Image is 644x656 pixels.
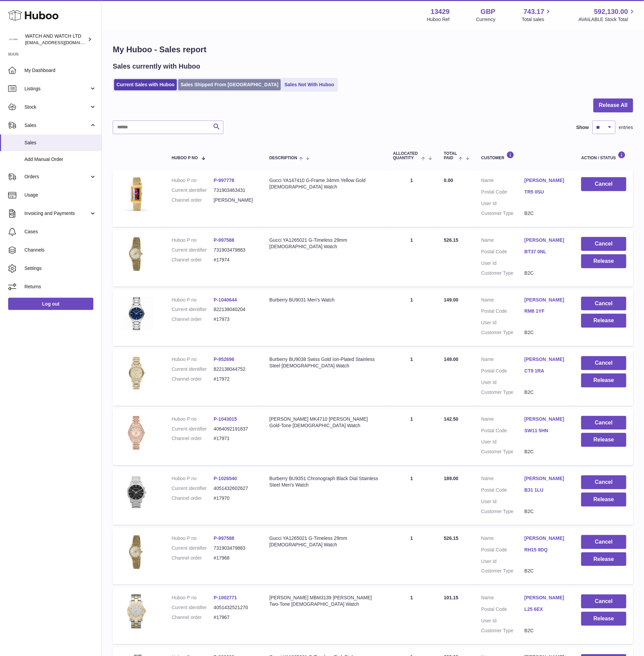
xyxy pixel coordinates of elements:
div: Customer [481,151,568,160]
td: 1 [386,469,437,525]
span: AVAILABLE Stock Total [578,16,636,23]
span: ALLOCATED Quantity [393,151,420,160]
div: WATCH AND WATCH LTD [25,33,86,46]
td: 1 [386,588,437,644]
dt: Channel order [172,376,214,382]
dt: Huboo P no [172,595,214,601]
span: entries [619,124,633,131]
dd: #17974 [214,257,256,263]
dt: Postal Code [481,249,525,257]
button: Cancel [581,475,626,489]
dd: 4064092191837 [214,426,256,432]
button: Release [581,612,626,626]
a: RH15 9DQ [525,547,568,553]
a: BT37 0NL [525,249,568,255]
dt: Customer Type [481,449,525,455]
dt: Channel order [172,316,214,323]
span: Huboo P no [172,156,198,160]
div: Burberry BU9031 Men's Watch [270,297,380,303]
button: Release All [593,98,633,112]
dt: Current identifier [172,485,214,492]
dd: 731903479883 [214,247,256,253]
dt: User Id [481,200,525,207]
div: Burberry BU9038 Swiss Gold Ion-Plated Stainless Steel [DEMOGRAPHIC_DATA] Watch [270,356,380,369]
dt: Postal Code [481,487,525,495]
span: Total sales [522,16,552,23]
a: [PERSON_NAME] [525,475,568,482]
dd: B2C [525,389,568,396]
a: P-1002771 [214,595,237,600]
span: 743.17 [523,7,544,16]
dt: Postal Code [481,606,525,614]
img: 1722613137.jpg [119,595,153,628]
dt: Channel order [172,197,214,203]
img: 1720791225.jpg [119,535,153,569]
a: Sales Not With Huboo [282,79,336,90]
dt: Current identifier [172,604,214,611]
dt: Name [481,177,525,185]
img: 1721067597.jpg [119,177,153,211]
dd: B2C [525,270,568,276]
dt: Customer Type [481,389,525,396]
a: Log out [8,298,93,310]
dt: Customer Type [481,627,525,634]
dt: Name [481,595,525,603]
td: 1 [386,349,437,406]
a: [PERSON_NAME] [525,297,568,303]
span: Add Manual Order [24,156,96,163]
img: 134291709375516.jpg [119,356,153,390]
dd: #17971 [214,435,256,442]
dt: Customer Type [481,270,525,276]
label: Show [576,124,589,131]
div: Huboo Ref [427,16,450,23]
dt: Channel order [172,435,214,442]
dd: 822138044752 [214,366,256,372]
button: Release [581,254,626,268]
button: Cancel [581,595,626,608]
dt: Huboo P no [172,237,214,243]
span: Description [270,156,297,160]
a: P-997588 [214,237,235,243]
button: Cancel [581,297,626,311]
a: P-997588 [214,535,235,541]
dt: Customer Type [481,210,525,217]
span: Sales [24,122,89,129]
img: 1745667980.jpg [119,416,153,450]
dd: #17968 [214,555,256,561]
dd: B2C [525,568,568,574]
span: Usage [24,192,96,198]
dt: Huboo P no [172,535,214,542]
dt: Huboo P no [172,297,214,303]
a: 592,130.00 AVAILABLE Stock Total [578,7,636,23]
dt: Huboo P no [172,475,214,482]
dt: Current identifier [172,247,214,253]
dd: #17972 [214,376,256,382]
a: RM8 1YF [525,308,568,314]
span: 149.00 [444,297,459,303]
img: 1720791225.jpg [119,237,153,271]
dd: B2C [525,210,568,217]
dd: 822138040204 [214,306,256,313]
dt: Postal Code [481,427,525,436]
div: Burberry BU9351 Chronograph Black Dial Stainless Steel Men's Watch [270,475,380,488]
button: Release [581,493,626,507]
strong: 13429 [431,7,450,16]
dd: 731903479883 [214,545,256,551]
dt: User Id [481,498,525,505]
span: [EMAIL_ADDRESS][DOMAIN_NAME] [25,40,100,45]
a: P-997778 [214,178,235,183]
td: 1 [386,290,437,346]
dt: Current identifier [172,187,214,194]
dt: User Id [481,558,525,565]
td: 1 [386,409,437,466]
img: 1735645150.jpg [119,475,153,509]
dd: 731903463431 [214,187,256,194]
dt: Customer Type [481,508,525,515]
span: 101.15 [444,595,459,600]
div: [PERSON_NAME] MK4710 [PERSON_NAME] Gold-Tone [DEMOGRAPHIC_DATA] Watch [270,416,380,429]
a: CT9 1RA [525,368,568,374]
h2: Sales currently with Huboo [113,62,200,71]
dt: User Id [481,379,525,386]
button: Release [581,373,626,387]
dd: #17970 [214,495,256,502]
